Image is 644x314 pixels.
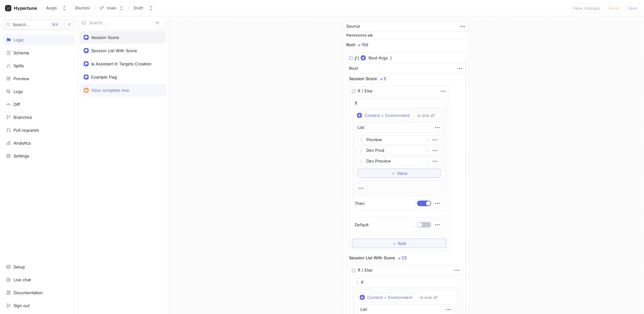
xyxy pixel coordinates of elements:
div: Root [346,43,355,47]
button: is one of [417,293,447,302]
button: ＋Rule [352,239,447,248]
button: View changes [570,3,603,13]
button: Search...K [3,19,63,30]
p: Then [355,201,365,207]
div: K [50,21,60,28]
div: Permissions set. [344,31,469,40]
div: List [358,124,364,131]
span: Save [628,6,637,10]
p: If [361,279,364,286]
span: Rule [398,241,406,245]
div: Session Score [91,35,119,40]
div: Root [349,65,358,72]
button: main [97,3,126,13]
div: Context > Environment [367,295,413,300]
div: View complete tree [91,88,129,93]
span: Blumini [75,6,90,10]
div: ( [358,55,359,61]
div: Setup [14,264,25,269]
div: Schema [14,50,29,55]
p: Default [355,222,369,228]
div: Diff [14,102,20,107]
div: main [107,5,116,11]
span: Root Args [369,55,388,61]
button: is one of [414,111,444,120]
a: Documentation [3,287,75,298]
div: Preview [14,76,29,81]
button: ＋Value [358,168,441,178]
div: Session List With Score [349,256,395,260]
button: Aegis [43,3,69,13]
div: Splits [14,63,24,68]
div: Session List With Score [91,48,137,53]
div: 23 [402,256,407,260]
div: Session Score [349,77,377,81]
div: Logic [14,37,24,42]
div: 𝑓 [355,55,356,61]
div: Example Flag [91,74,117,80]
div: Logs [14,89,23,94]
div: Source [346,23,360,30]
div: Sign out [14,303,30,308]
div: Context > Environment [364,113,410,118]
button: Reset [606,3,623,13]
div: Documentation [14,290,43,295]
button: Context > Environment [355,111,413,120]
span: Reset [609,6,620,10]
input: Search... [89,20,153,26]
span: ＋ [392,241,396,245]
div: If / Else [358,88,373,94]
div: Analytics [14,140,31,146]
button: Draft [131,3,156,13]
p: If [355,100,357,107]
button: Save [625,3,640,13]
div: If / Else [358,267,373,273]
button: Context > Environment [358,293,415,302]
div: Aegis [46,5,57,11]
div: Settings [14,153,29,158]
div: Pull requests [14,128,39,133]
div: ) [390,55,392,61]
div: is one of [417,113,435,118]
span: Value [397,171,408,175]
span: ＋ [391,171,395,175]
div: 5 [384,77,386,81]
div: Ia Assistant In Targets Creation [91,61,152,66]
div: 156 [362,43,368,47]
div: Draft [134,5,143,11]
div: List [360,306,367,313]
div: is one of [420,295,437,300]
div: Live chat [14,277,31,282]
span: Search... [13,23,30,26]
div: Branches [14,115,32,120]
span: View changes [573,6,601,10]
